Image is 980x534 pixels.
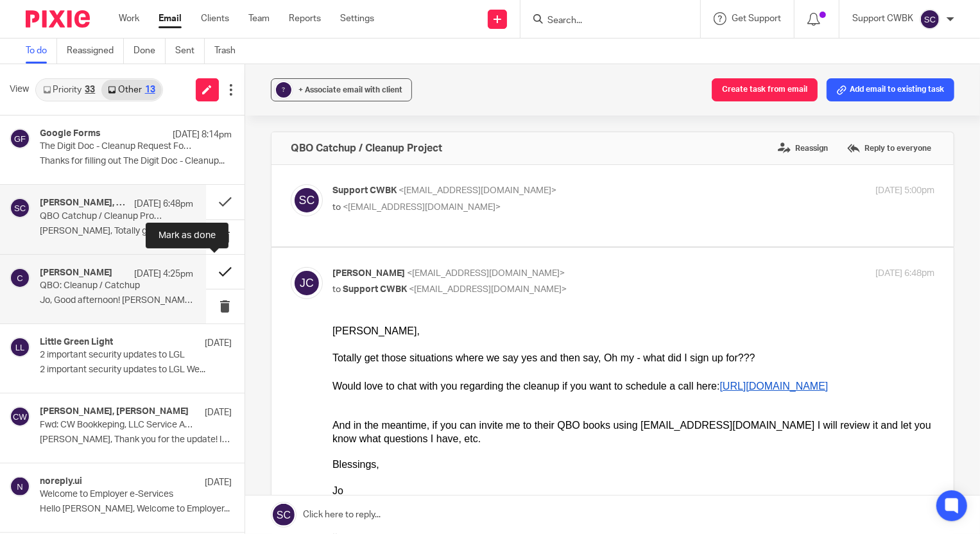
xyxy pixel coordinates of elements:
h4: noreply.ui [40,476,82,487]
h4: [PERSON_NAME], [PERSON_NAME] [40,406,189,417]
a: Settings [340,12,374,25]
a: Done [133,39,166,64]
span: + Associate email with client [298,86,402,94]
p: [DATE] [205,337,232,350]
span: [PERSON_NAME] [332,269,405,278]
p: [DATE] 6:48pm [875,267,934,280]
span: <[EMAIL_ADDRESS][DOMAIN_NAME]> [343,203,501,212]
button: Add email to existing task [827,78,954,101]
span: Get Support [732,14,781,23]
p: QBO Catchup / Cleanup Project [40,211,162,222]
p: [DATE] [205,476,232,489]
a: Reassigned [67,39,124,64]
p: [DATE] 4:25pm [134,268,193,280]
a: Reports [289,12,321,25]
p: The Digit Doc - Cleanup Request Form [40,141,193,152]
div: 13 [145,85,155,94]
a: Other13 [101,80,161,100]
img: svg%3E [10,268,30,288]
button: ? + Associate email with client [271,78,412,101]
img: svg%3E [920,9,940,30]
span: <[EMAIL_ADDRESS][DOMAIN_NAME]> [409,285,567,294]
p: [DATE] 5:00pm [875,184,934,198]
a: Sent [175,39,205,64]
p: 2 important security updates to LGL [40,350,193,361]
img: svg%3E [291,267,323,299]
p: Support CWBK [852,12,913,25]
p: QBO: Cleanup / Catchup [40,280,162,291]
a: Trash [214,39,245,64]
img: Pixie [26,10,90,28]
p: 2 important security updates to LGL We... [40,365,232,375]
img: svg%3E [10,198,30,218]
img: svg%3E [10,476,30,497]
a: Work [119,12,139,25]
img: svg%3E [10,337,30,357]
span: to [332,203,341,212]
input: Search [546,15,662,27]
img: svg%3E [10,406,30,427]
p: [PERSON_NAME], Totally get those situations... [40,226,193,237]
p: Fwd: CW Bookkeping, LLC Service Agreement [40,420,193,431]
span: Support CWBK [343,285,407,294]
h4: Little Green Light [40,337,113,348]
a: Email [159,12,182,25]
span: View [10,83,29,96]
p: Jo, Good afternoon! [PERSON_NAME] here! We... [40,295,193,306]
p: Thanks for filling out The Digit Doc - Cleanup... [40,156,232,167]
img: svg%3E [10,128,30,149]
p: Welcome to Employer e-Services [40,489,193,500]
div: 33 [85,85,95,94]
img: svg%3E [291,184,323,216]
p: [DATE] 8:14pm [173,128,232,141]
h4: [PERSON_NAME], Me [40,198,128,209]
a: [URL][DOMAIN_NAME] [388,56,496,67]
h4: Google Forms [40,128,101,139]
button: Create task from email [712,78,818,101]
p: Hello [PERSON_NAME], Welcome to Employer... [40,504,232,515]
span: Support CWBK [332,186,397,195]
a: Team [248,12,270,25]
a: To do [26,39,57,64]
div: ? [276,82,291,98]
p: [DATE] [205,406,232,419]
a: Priority33 [37,80,101,100]
span: to [332,285,341,294]
label: Reply to everyone [844,139,934,158]
a: Clients [201,12,229,25]
span: <[EMAIL_ADDRESS][DOMAIN_NAME]> [407,269,565,278]
h4: QBO Catchup / Cleanup Project [291,142,442,155]
p: [PERSON_NAME], Thank you for the update! I expected... [40,435,232,445]
p: [DATE] 6:48pm [134,198,193,211]
h4: [PERSON_NAME] [40,268,112,279]
span: <[EMAIL_ADDRESS][DOMAIN_NAME]> [399,186,556,195]
label: Reassign [775,139,831,158]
